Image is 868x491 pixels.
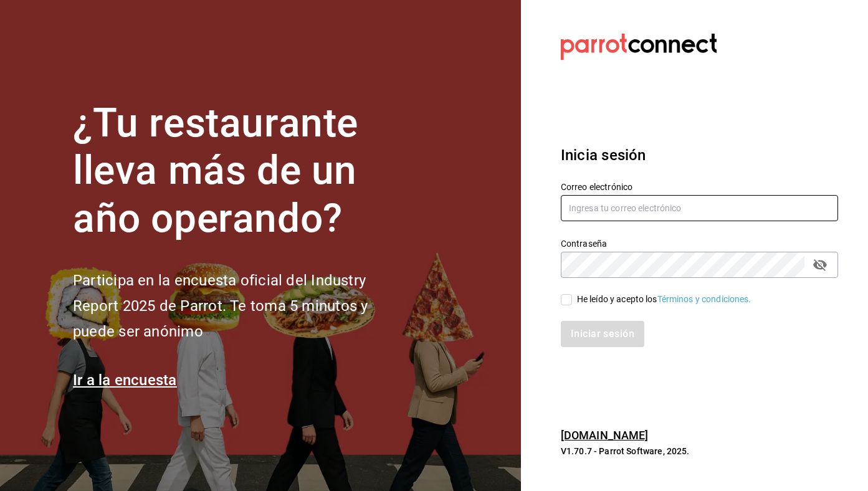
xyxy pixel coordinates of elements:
[561,195,838,221] input: Ingresa tu correo electrónico
[73,100,409,243] h1: ¿Tu restaurante lleva más de un año operando?
[73,371,177,389] a: Ir a la encuesta
[73,268,409,344] h2: Participa en la encuesta oficial del Industry Report 2025 de Parrot. Te toma 5 minutos y puede se...
[561,429,649,442] a: [DOMAIN_NAME]
[561,182,838,191] label: Correo electrónico
[561,239,838,247] label: Contraseña
[561,445,838,457] p: V1.70.7 - Parrot Software, 2025.
[809,254,831,275] button: passwordField
[577,293,751,306] div: He leído y acepto los
[657,294,751,304] a: Términos y condiciones.
[561,144,838,166] h3: Inicia sesión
